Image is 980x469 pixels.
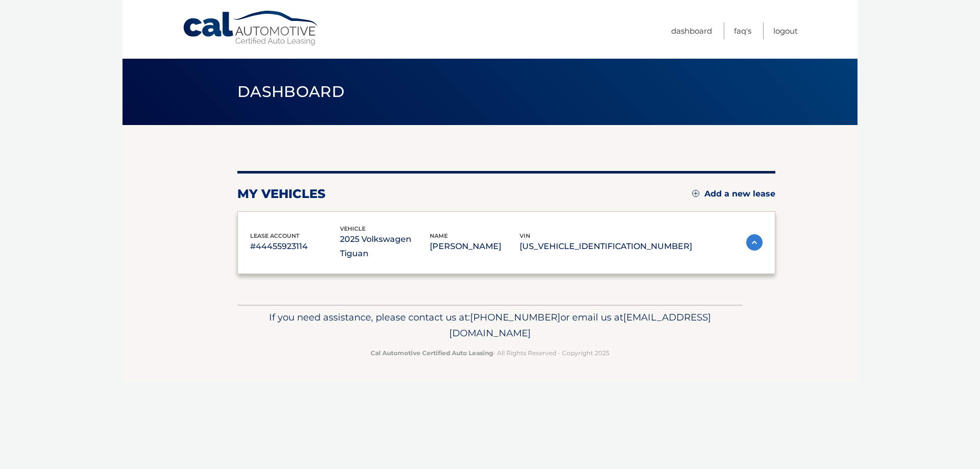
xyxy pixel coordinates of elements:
[470,311,560,323] span: [PHONE_NUMBER]
[692,189,775,199] a: Add a new lease
[520,232,530,239] span: vin
[250,232,300,239] span: lease account
[371,349,493,357] strong: Cal Automotive Certified Auto Leasing
[430,232,448,239] span: name
[182,10,320,46] a: Cal Automotive
[250,239,340,254] p: #44455923114
[734,22,751,39] a: FAQ's
[773,22,798,39] a: Logout
[340,232,430,261] p: 2025 Volkswagen Tiguan
[430,239,520,254] p: [PERSON_NAME]
[340,225,365,232] span: vehicle
[520,239,692,254] p: [US_VEHICLE_IDENTIFICATION_NUMBER]
[237,186,326,202] h2: my vehicles
[237,82,345,101] span: Dashboard
[692,190,699,197] img: add.svg
[671,22,712,39] a: Dashboard
[746,234,763,251] img: accordion-active.svg
[244,309,736,342] p: If you need assistance, please contact us at: or email us at
[244,348,736,358] p: - All Rights Reserved - Copyright 2025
